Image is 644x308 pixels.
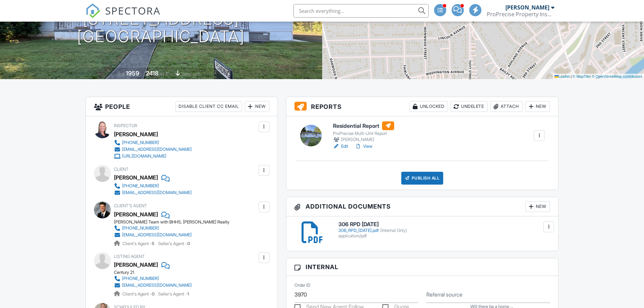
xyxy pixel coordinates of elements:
[122,291,156,297] span: Client's Agent -
[333,136,394,143] div: [PERSON_NAME]
[187,241,190,246] strong: 0
[592,74,642,78] a: © OpenStreetMap contributors
[181,71,199,76] span: basement
[490,101,523,112] div: Attach
[122,276,159,281] div: [PHONE_NUMBER]
[114,282,192,289] a: [EMAIL_ADDRESS][DOMAIN_NAME]
[86,3,100,18] img: The Best Home Inspection Software - Spectora
[333,121,394,143] a: Residential Report ProPrecise Multi-Unit Report [PERSON_NAME]
[122,140,159,145] div: [PHONE_NUMBER]
[286,197,558,216] h3: Additional Documents
[146,70,159,77] div: 2418
[187,291,189,297] strong: 1
[487,11,554,18] div: ProPrecise Property Inspections LLC.
[114,123,137,128] span: Inspector
[122,232,192,238] div: [EMAIL_ADDRESS][DOMAIN_NAME]
[338,221,550,239] a: 306 RPD [DATE] 306_RPD_[DATE].pdf(Internal Only) application/pdf
[122,283,192,288] div: [EMAIL_ADDRESS][DOMAIN_NAME]
[338,233,550,239] div: application/pdf
[380,228,407,233] span: (Internal Only)
[158,291,189,297] span: Seller's Agent -
[525,201,550,212] div: New
[355,143,373,150] a: View
[122,241,156,246] span: Client's Agent -
[160,71,169,76] span: sq. ft.
[114,225,224,232] a: [PHONE_NUMBER]
[114,275,192,282] a: [PHONE_NUMBER]
[245,101,269,112] div: New
[114,189,192,196] a: [EMAIL_ADDRESS][DOMAIN_NAME]
[175,101,242,112] div: Disable Client CC Email
[114,146,192,153] a: [EMAIL_ADDRESS][DOMAIN_NAME]
[114,153,192,160] a: [URL][DOMAIN_NAME]
[122,153,166,159] div: [URL][DOMAIN_NAME]
[333,143,348,150] a: Edit
[286,97,558,116] h3: Reports
[114,232,224,238] a: [EMAIL_ADDRESS][DOMAIN_NAME]
[122,183,159,189] div: [PHONE_NUMBER]
[114,129,158,139] div: [PERSON_NAME]
[338,228,550,233] div: 306_RPD_[DATE].pdf
[554,74,570,78] a: Leaflet
[573,74,591,78] a: © MapTiler
[286,258,558,276] h3: Internal
[426,291,462,298] label: Referral source
[117,71,125,76] span: Built
[77,10,245,46] h1: [STREET_ADDRESS] [GEOGRAPHIC_DATA]
[114,270,197,275] div: Century 21
[158,241,190,246] span: Seller's Agent -
[571,74,572,78] span: |
[114,209,158,219] a: [PERSON_NAME]
[105,3,161,18] span: SPECTORA
[505,4,549,11] div: [PERSON_NAME]
[114,167,128,172] span: Client
[401,172,444,185] div: Publish All
[114,219,230,225] div: [PERSON_NAME] Team with BHHS, [PERSON_NAME] Realty
[126,70,139,77] div: 1959
[338,221,550,228] h6: 306 RPD [DATE]
[114,139,192,146] a: [PHONE_NUMBER]
[122,147,192,152] div: [EMAIL_ADDRESS][DOMAIN_NAME]
[114,203,147,208] span: Client's Agent
[293,4,429,18] input: Search everything...
[114,183,192,189] a: [PHONE_NUMBER]
[409,101,448,112] div: Unlocked
[122,190,192,195] div: [EMAIL_ADDRESS][DOMAIN_NAME]
[294,282,310,288] label: Order ID
[152,241,154,246] strong: 5
[333,121,394,130] h6: Residential Report
[86,97,278,116] h3: People
[152,291,154,297] strong: 0
[122,226,159,231] div: [PHONE_NUMBER]
[333,131,394,136] div: ProPrecise Multi-Unit Report
[86,9,161,23] a: SPECTORA
[451,101,487,112] div: Undelete
[114,172,158,183] div: [PERSON_NAME]
[114,260,158,270] a: [PERSON_NAME]
[114,254,145,259] span: Listing Agent
[525,101,550,112] div: New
